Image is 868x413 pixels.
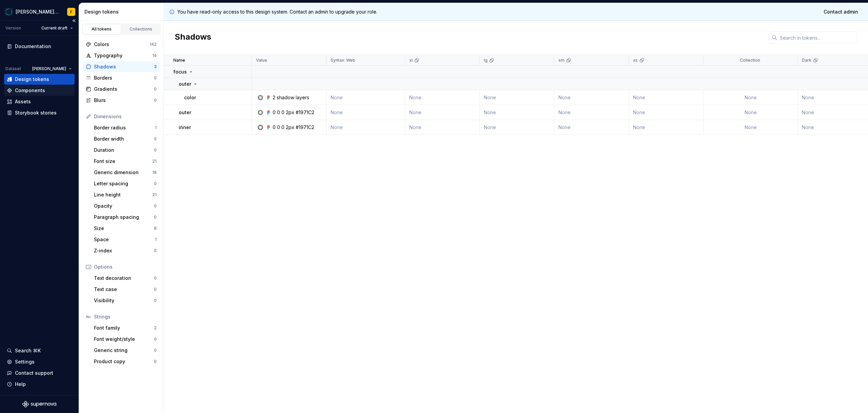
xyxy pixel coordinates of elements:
[177,8,377,15] p: You have read-only access to this design system. Contact an admin to upgrade your role.
[4,379,75,390] button: Help
[83,73,159,83] a: Borders0
[4,107,75,118] a: Storybook stories
[91,156,159,167] a: Font size21
[94,297,154,304] div: Visibility
[83,95,159,106] a: Blurs0
[777,32,857,44] input: Search in tokens...
[94,347,154,354] div: Generic string
[740,58,760,63] p: Collection
[91,234,159,245] a: Space1
[94,191,152,198] div: Line height
[155,125,157,130] div: 1
[554,90,629,105] td: None
[94,336,154,343] div: Font weight/style
[154,248,157,253] div: 0
[32,66,66,71] span: [PERSON_NAME]
[94,203,154,209] div: Opacity
[94,52,152,59] div: Typography
[633,58,638,63] p: xs
[4,345,75,356] button: Search ⌘K
[4,41,75,52] a: Documentation
[91,201,159,211] a: Opacity0
[327,120,405,135] td: None
[91,145,159,156] a: Duration0
[154,226,157,231] div: 8
[154,181,157,186] div: 0
[15,87,45,94] div: Components
[154,336,157,342] div: 0
[15,358,35,365] div: Settings
[91,356,159,367] a: Product copy0
[84,8,161,15] div: Design tokens
[824,8,858,15] span: Contact admin
[175,32,211,44] h2: Shadows
[480,90,554,105] td: None
[91,189,159,200] a: Line height21
[819,6,863,18] a: Contact admin
[273,109,276,116] div: 0
[154,136,157,142] div: 0
[4,368,75,378] button: Contact support
[286,124,294,131] div: 2px
[91,167,159,178] a: Generic dimension18
[558,58,565,63] p: sm
[480,105,554,120] td: None
[83,61,159,72] a: Shadows3
[41,25,67,31] span: Current draft
[91,295,159,306] a: Visibility0
[704,120,798,135] td: None
[94,358,154,365] div: Product copy
[94,97,154,104] div: Blurs
[277,109,280,116] div: 0
[4,96,75,107] a: Assets
[629,120,704,135] td: None
[94,75,154,81] div: Borders
[327,105,405,120] td: None
[286,109,294,116] div: 2px
[154,348,157,353] div: 0
[94,286,154,293] div: Text case
[273,94,309,101] div: 2 shadow layers
[22,401,56,408] svg: Supernova Logo
[155,237,157,242] div: 1
[154,203,157,209] div: 0
[1,4,77,19] button: [PERSON_NAME] Design SystemF
[4,85,75,96] a: Components
[154,147,157,153] div: 0
[409,58,413,63] p: xl
[94,247,154,254] div: Z-index
[94,41,150,48] div: Colors
[83,84,159,95] a: Gradients0
[256,58,267,63] p: Value
[85,26,119,32] div: All tokens
[629,105,704,120] td: None
[802,58,811,63] p: Dark
[405,120,480,135] td: None
[5,66,21,71] div: Dataset
[91,334,159,345] a: Font weight/style0
[331,58,355,63] p: Syntax: Web
[154,64,157,69] div: 3
[94,236,155,243] div: Space
[554,105,629,120] td: None
[554,120,629,135] td: None
[154,275,157,281] div: 0
[405,105,480,120] td: None
[83,39,159,50] a: Colors142
[179,124,191,131] p: inner
[15,43,51,50] div: Documentation
[94,214,154,221] div: Paragraph spacing
[94,86,154,92] div: Gradients
[94,136,154,142] div: Border width
[173,58,185,63] p: Name
[15,109,57,116] div: Storybook stories
[15,347,41,354] div: Search ⌘K
[91,223,159,234] a: Size8
[91,212,159,223] a: Paragraph spacing0
[124,26,158,32] div: Collections
[94,275,154,282] div: Text decoration
[91,273,159,284] a: Text decoration0
[281,124,284,131] div: 0
[150,42,157,47] div: 142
